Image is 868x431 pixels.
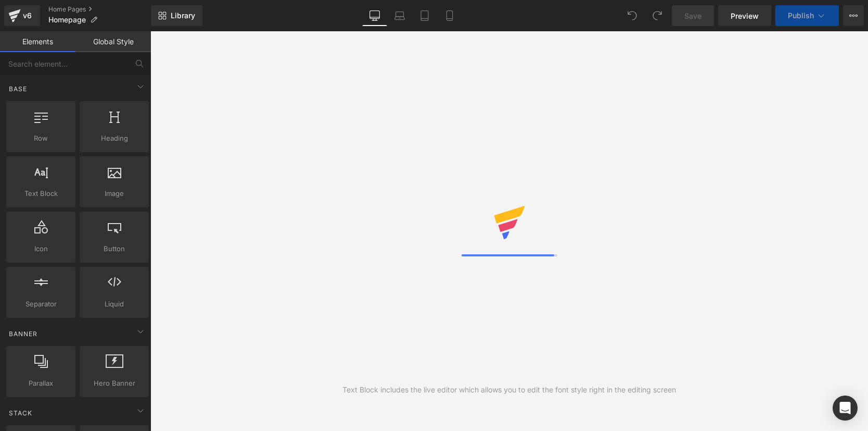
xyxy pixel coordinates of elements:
span: Image [83,188,146,199]
a: Preview [718,5,771,26]
a: New Library [151,5,202,26]
span: Base [8,84,28,94]
span: Text Block [9,188,72,199]
button: Publish [775,5,839,26]
span: Stack [8,408,33,418]
span: Liquid [83,299,146,310]
span: Separator [9,299,72,310]
span: Hero Banner [83,378,146,389]
span: Save [684,10,701,21]
span: Library [171,11,195,20]
span: Icon [9,243,72,254]
span: Button [83,243,146,254]
div: v6 [21,9,34,22]
span: Parallax [9,378,72,389]
span: Preview [731,10,759,21]
span: Banner [8,329,39,339]
a: v6 [4,5,40,26]
span: Publish [788,11,814,20]
a: Laptop [387,5,412,26]
span: Homepage [48,16,86,24]
a: Desktop [362,5,387,26]
span: Heading [83,133,146,144]
span: Row [9,133,72,144]
div: Text Block includes the live editor which allows you to edit the font style right in the editing ... [342,384,676,396]
button: More [843,5,864,26]
a: Global Style [75,31,151,52]
a: Home Pages [48,5,151,14]
button: Redo [647,5,668,26]
a: Mobile [437,5,462,26]
div: Open Intercom Messenger [833,396,858,421]
a: Tablet [412,5,437,26]
button: Undo [622,5,643,26]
